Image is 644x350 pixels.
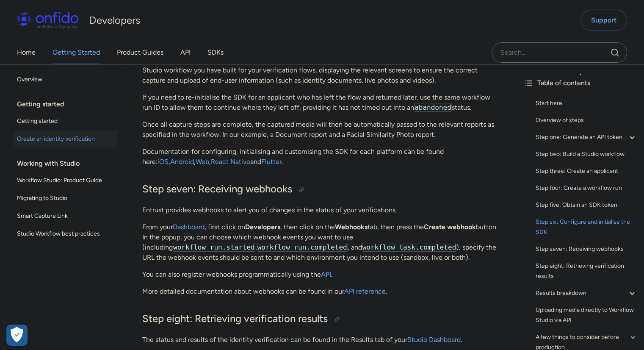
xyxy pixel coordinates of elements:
a: API reference [344,287,386,295]
a: iOS [158,158,169,166]
code: workflow_task.completed [362,243,457,252]
span: Getting started [17,116,115,126]
div: Working with Studio [17,155,122,172]
code: workflow_run.started [173,243,255,252]
a: Step five: Obtain an SDK token [536,200,637,210]
a: SDKs [207,41,224,64]
h1: Developers [89,14,140,27]
h2: Step seven: Receiving webhooks [142,182,500,197]
p: Entrust provides webhooks to alert you of changes in the status of your verifications. [142,205,500,215]
a: Step seven: Receiving webhooks [536,244,637,254]
span: Studio Workflow best practices [17,229,115,239]
a: Studio Workflow best practices [14,225,118,242]
strong: Create webhook [424,223,476,231]
div: Getting started [17,96,122,113]
a: Support [580,10,627,31]
h2: Step eight: Retrieving verification results [142,312,500,326]
strong: Developers [245,223,280,231]
span: Smart Capture Link [17,211,115,221]
a: Dashboard [173,223,205,231]
button: Open Preferences [6,325,28,346]
a: Step four: Create a workflow run [536,183,637,193]
a: Smart Capture Link [14,208,118,225]
a: Create an identity verification [14,131,118,147]
p: You can also register webhooks programmatically using the . [142,269,500,280]
span: Overview [17,75,115,85]
a: Android [170,158,194,166]
a: Migrating to Studio [14,190,118,207]
span: Migrating to Studio [17,193,115,203]
div: Cookie Preferences [6,325,28,346]
p: More detailed documentation about webhooks can be found in our . [142,286,500,297]
a: Overview of steps [536,115,637,125]
a: Getting Started [53,41,100,64]
a: Step three: Create an applicant [536,166,637,176]
a: API [180,41,191,64]
a: Overview [14,71,118,88]
a: Step eight: Retrieving verification results [536,261,637,281]
a: Results breakdown [536,288,637,298]
a: Flutter [261,158,282,166]
a: Web [196,158,209,166]
a: Workflow Studio: Product Guide [14,172,118,189]
p: From your , first click on , then click on the tab, then press the button. In the popup, you can ... [142,222,500,263]
a: Getting started [14,113,118,130]
span: Workflow Studio: Product Guide [17,175,115,186]
a: Step two: Build a Studio workflow [536,149,637,159]
code: workflow_run.completed [257,243,348,252]
div: Table of contents [524,78,637,88]
p: Once all capture steps are complete, the captured media will then be automatically passed to the ... [142,119,500,140]
input: Onfido search input field [492,42,627,63]
p: If you need to re-initialise the SDK for an applicant who has left the flow and returned later, u... [142,92,500,113]
a: Home [17,41,36,64]
span: Create an identity verification [17,134,115,144]
p: The status and results of the identity verification can be found in the Results tab of your . [142,335,500,345]
a: Uploading media directly to Workflow Studio via API [536,305,637,325]
img: Onfido Logo [17,12,79,29]
p: After adding the platform-specific SDK dependencies, you initialise the SDK by passing a workflow... [142,45,500,86]
a: Studio Dashboard [407,336,461,344]
a: API [321,270,331,278]
a: React Native [211,158,250,166]
p: Documentation for configuring, initialising and customising the SDK for each platform can be foun... [142,147,500,167]
a: Product Guides [117,41,163,64]
a: Step one: Generate an API token [536,132,637,142]
code: abandoned [414,103,452,112]
strong: Webhooks [335,223,368,231]
a: Start here [536,98,637,108]
a: Step six: Configure and initialise the SDK [536,217,637,237]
